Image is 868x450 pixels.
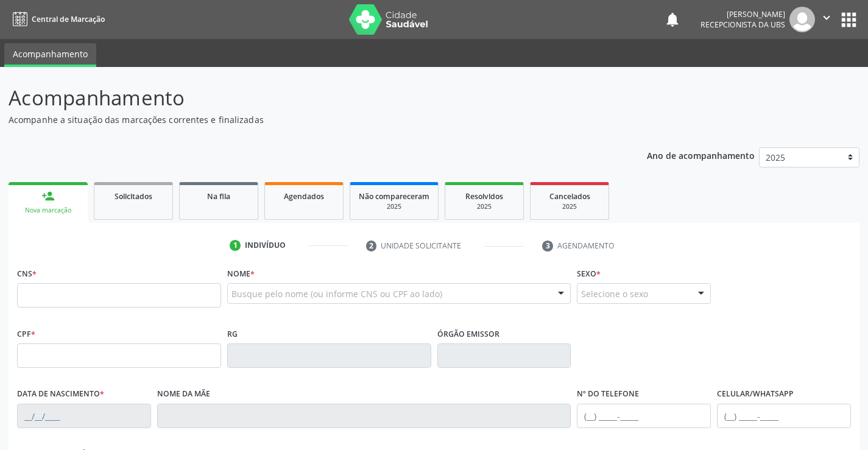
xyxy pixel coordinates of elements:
input: __/__/____ [17,404,151,428]
p: Acompanhamento [9,83,604,113]
div: person_add [41,189,55,203]
span: Central de Marcação [32,14,105,24]
label: Nome da mãe [157,385,210,404]
label: Nº do Telefone [577,385,639,404]
span: Agendados [284,191,324,202]
span: Cancelados [549,191,590,202]
label: Data de nascimento [17,385,104,404]
label: Celular/WhatsApp [717,385,794,404]
div: [PERSON_NAME] [700,9,785,19]
p: Acompanhe a situação das marcações correntes e finalizadas [9,113,604,126]
button:  [815,7,838,32]
span: Solicitados [115,191,152,202]
div: 2025 [454,202,515,211]
label: CNS [17,264,37,283]
span: Na fila [207,191,230,202]
span: Selecione o sexo [581,287,648,300]
span: Resolvidos [465,191,503,202]
label: Sexo [577,264,601,283]
img: img [789,7,815,32]
button: notifications [664,11,681,28]
label: Órgão emissor [437,325,499,343]
span: Recepcionista da UBS [700,19,785,30]
input: (__) _____-_____ [577,404,711,428]
i:  [820,11,833,24]
div: Nova marcação [17,206,79,215]
button: apps [838,9,859,30]
div: 2025 [359,202,429,211]
a: Central de Marcação [9,9,105,29]
div: 2025 [539,202,600,211]
input: (__) _____-_____ [717,404,851,428]
span: Não compareceram [359,191,429,202]
div: Indivíduo [245,240,286,251]
label: CPF [17,325,35,343]
label: RG [227,325,238,343]
span: Busque pelo nome (ou informe CNS ou CPF ao lado) [231,287,442,300]
div: 1 [230,240,241,251]
p: Ano de acompanhamento [647,147,755,163]
label: Nome [227,264,255,283]
a: Acompanhamento [4,43,96,67]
